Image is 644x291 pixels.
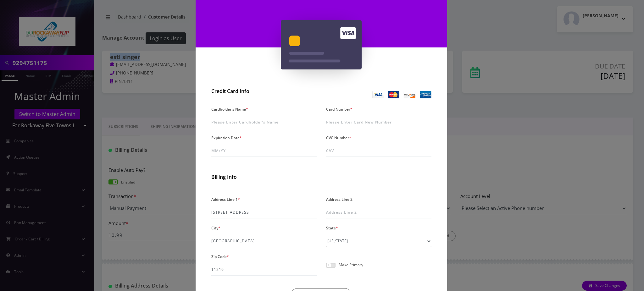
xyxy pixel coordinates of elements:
label: Address Line 1 [211,195,240,204]
label: Cardholder's Name [211,105,248,114]
h2: Billing Info [211,174,431,180]
input: MM/YY [211,145,317,157]
input: City [211,235,317,247]
input: Address Line 1 [211,206,317,218]
input: Please Enter Cardholder’s Name [211,116,317,128]
img: Credit Card Info [372,91,431,98]
label: City [211,223,220,233]
input: Address Line 2 [326,206,431,218]
label: CVC Number [326,133,351,142]
h2: Credit Card Info [211,88,317,94]
label: Address Line 2 [326,195,353,204]
label: Expiration Date [211,133,242,142]
input: Please Enter Card New Number [326,116,431,128]
input: CVV [326,145,431,157]
label: State [326,223,338,233]
img: Add A New Card [281,20,362,69]
p: Make Primary [339,263,363,267]
label: Card Number [326,105,353,114]
label: Zip Code [211,252,229,261]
